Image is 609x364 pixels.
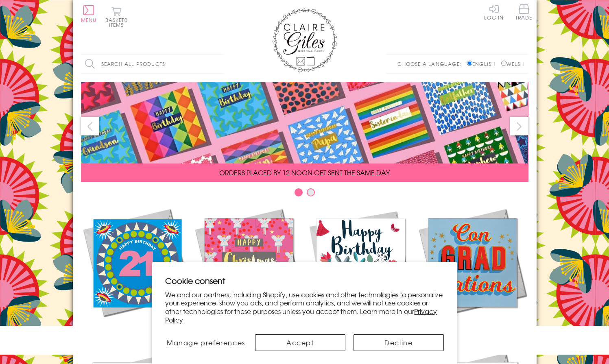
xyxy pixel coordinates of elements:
[165,290,444,324] p: We and our partners, including Shopify, use cookies and other technologies to personalize your ex...
[417,207,528,334] a: Academic
[467,61,472,66] input: English
[110,325,163,334] span: New Releases
[255,334,345,351] button: Accept
[510,117,528,135] button: next
[81,5,97,22] button: Menu
[307,188,315,196] button: Carousel Page 2
[81,207,193,334] a: New Releases
[81,55,223,73] input: Search all products
[452,325,493,334] span: Academic
[484,4,504,20] a: Log In
[165,306,437,325] a: Privacy Policy
[515,4,533,20] span: Trade
[81,188,528,201] div: Carousel Pagination
[167,338,245,347] span: Manage preferences
[165,275,444,286] h2: Cookie consent
[165,334,247,351] button: Manage preferences
[193,207,305,334] a: Christmas
[397,60,465,68] p: Choose a language:
[105,7,128,27] button: Basket0 items
[219,168,390,177] span: ORDERS PLACED BY 12 NOON GET SENT THE SAME DAY
[305,207,417,334] a: Birthdays
[467,60,499,68] label: English
[501,60,524,68] label: Welsh
[272,8,337,72] img: Claire Giles Greetings Cards
[295,188,303,196] button: Carousel Page 1 (Current Slide)
[354,334,444,351] button: Decline
[109,16,128,28] span: 0 items
[515,4,533,22] a: Trade
[501,61,506,66] input: Welsh
[81,117,99,135] button: prev
[81,16,97,24] span: Menu
[215,55,223,73] input: Search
